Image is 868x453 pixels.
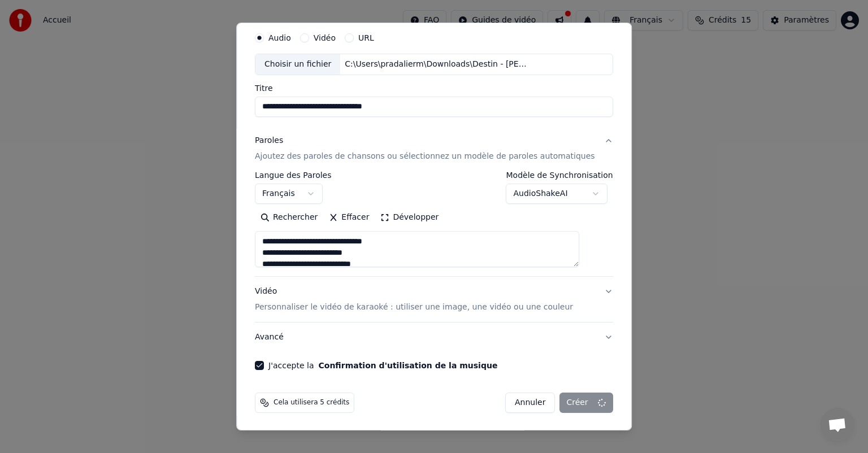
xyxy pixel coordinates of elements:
[375,208,445,226] button: Développer
[255,135,283,146] div: Paroles
[341,59,533,70] div: C:\Users\pradalierm\Downloads\Destin - [PERSON_NAME] (Instrumental).mp3
[319,361,498,369] button: J'accepte la
[323,208,375,226] button: Effacer
[255,208,323,226] button: Rechercher
[268,361,497,369] label: J'accepte la
[314,34,336,42] label: Vidéo
[255,151,595,162] p: Ajoutez des paroles de chansons ou sélectionnez un modèle de paroles automatiques
[255,84,613,92] label: Titre
[255,277,613,322] button: VidéoPersonnaliser le vidéo de karaoké : utiliser une image, une vidéo ou une couleur
[255,126,613,171] button: ParolesAjoutez des paroles de chansons ou sélectionnez un modèle de paroles automatiques
[358,34,374,42] label: URL
[268,34,291,42] label: Audio
[255,171,332,179] label: Langue des Paroles
[255,171,613,276] div: ParolesAjoutez des paroles de chansons ou sélectionnez un modèle de paroles automatiques
[255,323,613,352] button: Avancé
[255,286,573,313] div: Vidéo
[506,171,613,179] label: Modèle de Synchronisation
[274,398,349,407] span: Cela utilisera 5 crédits
[255,302,573,313] p: Personnaliser le vidéo de karaoké : utiliser une image, une vidéo ou une couleur
[505,393,555,413] button: Annuler
[255,54,340,75] div: Choisir un fichier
